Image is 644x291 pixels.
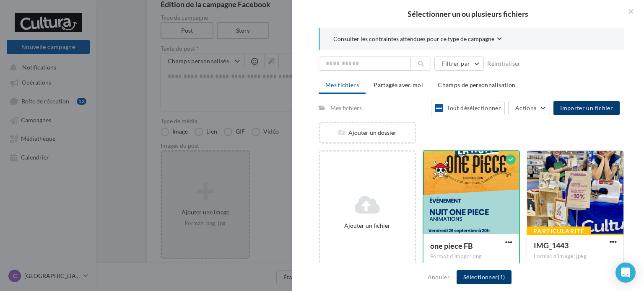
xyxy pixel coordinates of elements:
div: Ajouter un fichier [323,221,411,230]
span: Importer un fichier [560,104,613,111]
div: Ajouter un dossier [320,129,415,137]
button: Consulter les contraintes attendues pour ce type de campagne [333,34,502,45]
button: Annuler [424,272,453,282]
span: Consulter les contraintes attendues pour ce type de campagne [333,35,494,43]
button: Importer un fichier [553,101,620,115]
button: Filtrer par [434,57,484,71]
div: Mes fichiers [330,104,362,112]
button: Réinitialiser [484,59,524,69]
button: Actions [508,101,550,115]
span: (1) [498,273,505,281]
span: Mes fichiers [325,81,359,88]
span: Actions [515,104,536,111]
span: IMG_1443 [534,241,569,250]
button: Tout désélectionner [431,101,505,115]
span: Champs de personnalisation [438,81,515,88]
div: Particularité [527,227,591,236]
span: Partagés avec moi [374,81,423,88]
button: Sélectionner(1) [457,270,512,284]
h2: Sélectionner un ou plusieurs fichiers [305,10,631,18]
div: Format d'image: jpeg [534,252,617,260]
div: Open Intercom Messenger [615,263,636,283]
span: one piece FB [430,241,473,250]
div: Format d'image: png [430,253,512,260]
